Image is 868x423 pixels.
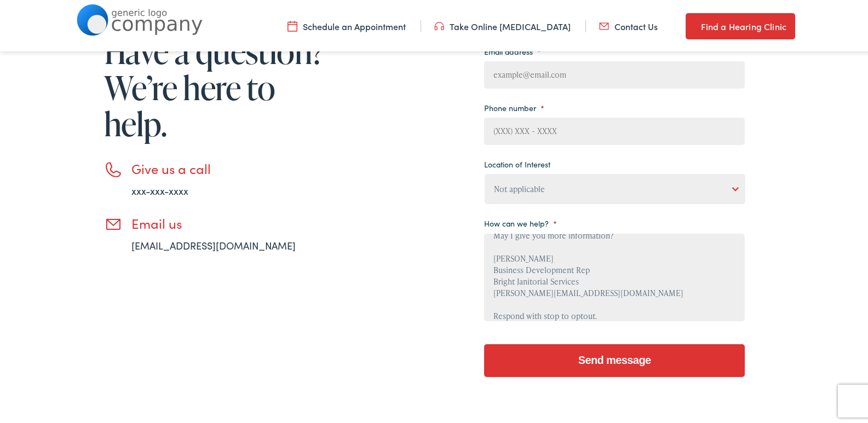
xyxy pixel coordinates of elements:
a: Contact Us [599,18,658,30]
input: example@email.com [484,59,745,86]
label: Location of Interest [484,157,550,167]
a: [EMAIL_ADDRESS][DOMAIN_NAME] [131,236,296,250]
a: Take Online [MEDICAL_DATA] [434,18,571,30]
h3: Email us [131,213,329,229]
img: utility icon [599,18,609,30]
a: Find a Hearing Clinic [686,11,795,37]
label: Phone number [484,101,544,111]
h3: Give us a call [131,159,329,175]
img: utility icon [288,18,297,30]
label: How can we help? [484,216,557,226]
img: utility icon [434,18,444,30]
a: xxx-xxx-xxxx [131,182,188,195]
label: Email address [484,44,541,54]
img: utility icon [686,18,695,31]
input: (XXX) XXX - XXXX [484,115,745,143]
a: Schedule an Appointment [288,18,406,30]
input: Send message [484,342,745,375]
